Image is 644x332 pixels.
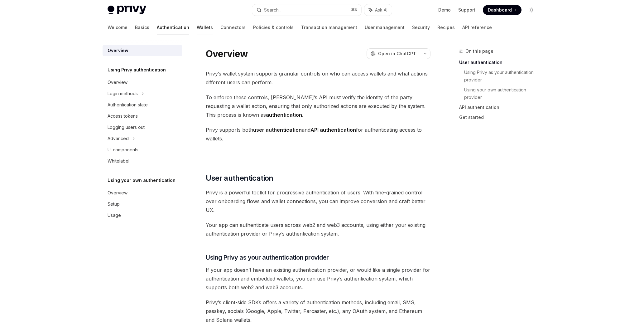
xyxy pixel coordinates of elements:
a: Setup [103,198,182,210]
div: Overview [108,189,127,197]
strong: authentication [266,112,302,118]
a: API reference [462,20,492,35]
a: User management [365,20,405,35]
div: Whitelabel [108,157,129,165]
a: Get started [459,112,541,122]
div: Search... [264,6,281,14]
a: Access tokens [103,110,182,122]
div: Overview [108,79,127,86]
div: Login methods [108,90,138,97]
span: ⌘ K [351,7,358,12]
a: Whitelabel [103,155,182,167]
div: Authentication state [108,101,148,109]
a: Logging users out [103,122,182,133]
div: UI components [108,146,138,154]
strong: user authentication [253,127,302,133]
img: light logo [108,6,146,14]
button: Ask AI [364,4,392,16]
span: If your app doesn’t have an existing authentication provider, or would like a single provider for... [206,266,430,292]
a: Recipes [437,20,455,35]
a: Welcome [108,20,127,35]
a: Using your own authentication provider [464,85,541,102]
div: Access tokens [108,112,138,120]
span: Privy’s client-side SDKs offers a variety of authentication methods, including email, SMS, passke... [206,298,430,324]
strong: API authentication [310,127,356,133]
div: Advanced [108,135,129,142]
a: User authentication [459,57,541,67]
span: Your app can authenticate users across web2 and web3 accounts, using either your existing authent... [206,221,430,238]
a: Usage [103,210,182,221]
a: Support [458,7,475,13]
a: API authentication [459,102,541,112]
span: User authentication [206,173,273,183]
a: Security [412,20,430,35]
a: Overview [103,187,182,198]
a: Authentication state [103,99,182,110]
a: Using Privy as your authentication provider [464,67,541,85]
a: Demo [438,7,451,13]
a: Policies & controls [253,20,294,35]
a: Overview [103,77,182,88]
span: On this page [465,47,493,55]
h5: Using your own authentication [108,177,175,184]
a: Transaction management [301,20,357,35]
span: Privy supports both and for authenticating access to wallets. [206,125,430,143]
div: Usage [108,212,121,219]
a: Dashboard [483,5,521,15]
span: Using Privy as your authentication provider [206,253,329,262]
span: Open in ChatGPT [378,51,416,57]
span: To enforce these controls, [PERSON_NAME]’s API must verify the identity of the party requesting a... [206,93,430,119]
a: Authentication [157,20,189,35]
button: Toggle dark mode [526,5,536,15]
span: Dashboard [488,7,512,13]
a: Overview [103,45,182,56]
a: Wallets [197,20,213,35]
a: UI components [103,144,182,155]
span: Ask AI [375,7,387,13]
button: Search...⌘K [252,4,361,16]
h5: Using Privy authentication [108,66,166,74]
div: Setup [108,200,120,208]
span: Privy’s wallet system supports granular controls on who can access wallets and what actions diffe... [206,69,430,87]
h1: Overview [206,48,248,59]
a: Basics [135,20,149,35]
div: Overview [108,47,128,54]
a: Connectors [220,20,246,35]
div: Logging users out [108,124,145,131]
button: Open in ChatGPT [367,48,420,59]
span: Privy is a powerful toolkit for progressive authentication of users. With fine-grained control ov... [206,188,430,214]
